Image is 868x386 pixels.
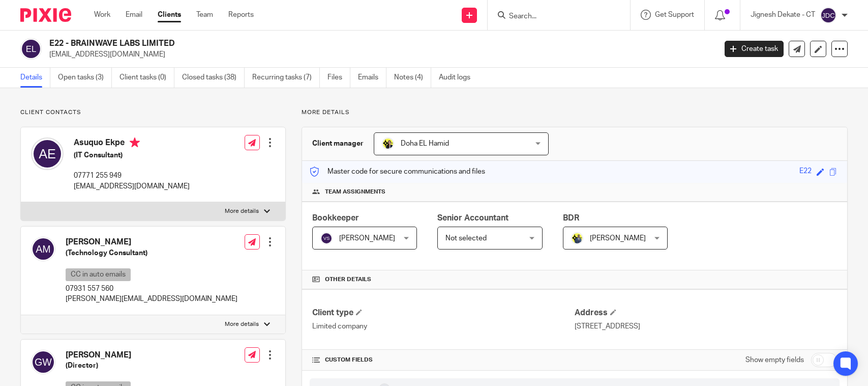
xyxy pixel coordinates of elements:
a: Create task [725,41,784,57]
a: Clients [158,10,181,20]
span: [PERSON_NAME] [339,235,395,242]
span: [PERSON_NAME] [590,235,646,242]
h4: CUSTOM FIELDS [312,356,575,364]
p: CC in auto emails [66,268,131,281]
h4: Address [575,308,837,318]
img: svg%3E [320,232,333,244]
a: Audit logs [439,68,478,88]
p: More details [225,207,259,215]
a: Reports [228,10,254,20]
h3: Client manager [312,139,364,149]
a: Recurring tasks (7) [252,68,320,88]
div: E22 [799,166,812,178]
img: Doha-Starbridge.jpg [382,137,394,150]
p: Jignesh Dekate - CT [751,10,815,20]
p: [PERSON_NAME][EMAIL_ADDRESS][DOMAIN_NAME] [66,294,237,304]
p: 07931 557 560 [66,284,237,294]
a: Email [126,10,142,20]
p: Limited company [312,321,575,332]
p: [EMAIL_ADDRESS][DOMAIN_NAME] [49,49,709,60]
a: Work [94,10,110,20]
label: Show empty fields [745,355,804,365]
span: Other details [325,275,371,284]
img: Pixie [20,8,71,22]
h5: (Technology Consultant) [66,248,237,258]
h5: (Director) [66,361,182,371]
input: Search [508,12,600,21]
span: Team assignments [325,188,385,196]
h5: (IT Consultant) [74,150,190,160]
a: Closed tasks (38) [182,68,245,88]
i: Primary [130,137,140,148]
h4: [PERSON_NAME] [66,350,182,361]
span: BDR [563,214,579,222]
a: Emails [358,68,386,88]
p: Master code for secure communications and files [310,167,485,177]
h2: E22 - BRAINWAVE LABS LIMITED [49,38,577,49]
p: More details [225,320,259,328]
p: More details [302,108,848,117]
h4: [PERSON_NAME] [66,237,237,247]
a: Details [20,68,50,88]
a: Files [327,68,350,88]
img: Dennis-Starbridge.jpg [571,232,583,244]
img: svg%3E [820,7,836,23]
img: svg%3E [31,237,55,261]
a: Team [196,10,213,20]
span: Senior Accountant [437,214,508,222]
a: Notes (4) [394,68,431,88]
span: Doha EL Hamid [401,140,449,147]
h4: Asuquo Ekpe [74,137,190,150]
span: Not selected [445,235,487,242]
img: svg%3E [20,38,42,60]
p: 07771 255 949 [74,171,190,181]
img: svg%3E [31,137,64,170]
a: Open tasks (3) [58,68,112,88]
p: [EMAIL_ADDRESS][DOMAIN_NAME] [74,181,190,191]
span: Get Support [655,11,694,18]
img: svg%3E [31,350,55,374]
h4: Client type [312,308,575,318]
span: Bookkeeper [312,214,359,222]
a: Client tasks (0) [119,68,174,88]
p: [STREET_ADDRESS] [575,321,837,332]
p: Client contacts [20,108,286,117]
